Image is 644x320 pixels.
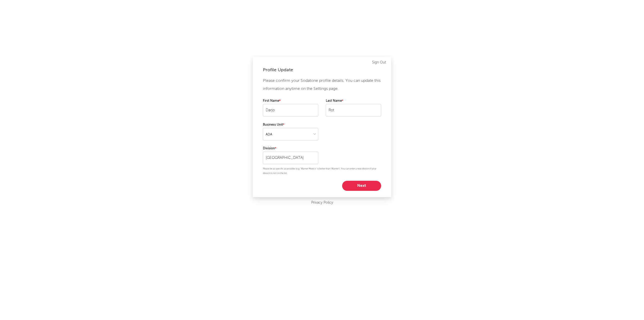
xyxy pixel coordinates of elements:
[263,167,381,176] p: Please be as specific as possible (e.g. 'Warner Mexico' is better than 'Warner'). You can enter a...
[263,98,318,104] label: First Name
[326,98,381,104] label: Last Name
[263,104,318,117] input: Your first name
[263,146,318,152] label: Division
[263,152,318,164] input: Your division
[263,67,381,73] div: Profile Update
[311,200,333,206] a: Privacy Policy
[263,77,381,93] p: Please confirm your Sodatone profile details. You can update this information anytime on the Sett...
[326,104,381,117] input: Your last name
[342,181,381,191] button: Next
[263,122,318,128] label: Business Unit
[372,59,386,65] a: Sign Out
